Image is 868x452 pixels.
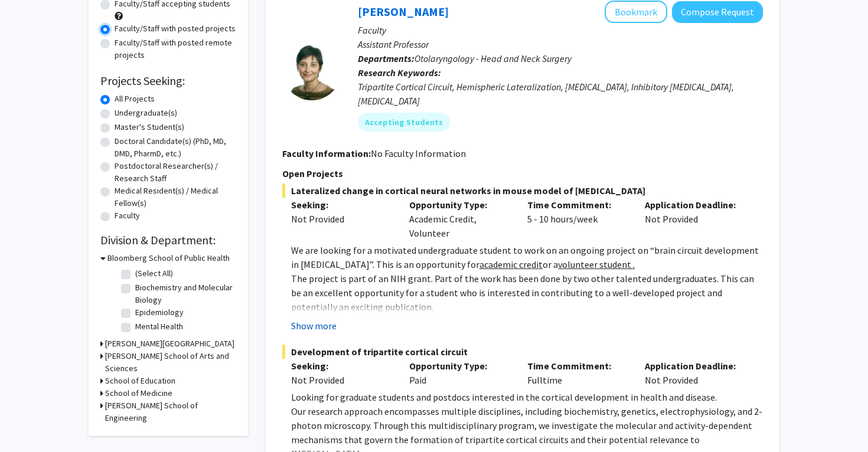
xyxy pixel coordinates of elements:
p: Time Commitment: [527,198,628,212]
div: Not Provided [636,359,754,387]
button: Add Tara Deemyad to Bookmarks [605,1,667,23]
label: All Projects [115,93,155,105]
b: Research Keywords: [358,67,441,78]
p: Seeking: [291,359,391,373]
p: Open Projects [282,166,763,181]
label: Biochemistry and Molecular Biology [135,281,233,306]
div: Not Provided [291,373,391,387]
h3: Bloomberg School of Public Health [107,252,230,264]
label: Faculty/Staff with posted projects [115,22,236,35]
label: Master's Student(s) [115,121,184,133]
label: Doctoral Candidate(s) (PhD, MD, DMD, PharmD, etc.) [115,135,236,160]
h3: [PERSON_NAME] School of Arts and Sciences [105,350,236,375]
label: (Select All) [135,267,173,280]
div: Not Provided [636,198,754,240]
a: [PERSON_NAME] [358,4,449,19]
p: Opportunity Type: [409,198,510,212]
b: Faculty Information: [282,148,371,159]
label: Faculty [115,209,140,222]
h2: Projects Seeking: [100,74,236,88]
p: Assistant Professor [358,37,763,51]
div: Academic Credit, Volunteer [400,198,518,240]
span: Development of tripartite cortical circuit [282,345,763,359]
div: Not Provided [291,212,391,226]
p: The project is part of an NIH grant. Part of the work has been done by two other talented undergr... [291,271,763,314]
h3: School of Medicine [105,387,172,399]
span: Lateralized change in cortical neural networks in mouse model of [MEDICAL_DATA] [282,184,763,198]
span: No Faculty Information [371,148,466,159]
h3: [PERSON_NAME][GEOGRAPHIC_DATA] [105,338,234,350]
b: Departments: [358,53,415,64]
p: We are looking for a motivated undergraduate student to work on an ongoing project on “brain circ... [291,243,763,271]
div: Paid [400,359,518,387]
div: Fulltime [518,359,637,387]
label: Epidemiology [135,306,184,319]
button: Compose Request to Tara Deemyad [672,1,763,23]
p: Application Deadline: [645,359,745,373]
div: 5 - 10 hours/week [518,198,637,240]
h2: Division & Department: [100,233,236,247]
label: Undergraduate(s) [115,107,177,119]
h3: School of Education [105,375,175,387]
label: Postdoctoral Researcher(s) / Research Staff [115,160,236,185]
label: Faculty/Staff with posted remote projects [115,37,236,61]
label: Medical Resident(s) / Medical Fellow(s) [115,185,236,209]
p: Seeking: [291,198,391,212]
p: Looking for graduate students and postdocs interested in the cortical development in health and d... [291,390,763,404]
u: volunteer student . [558,258,635,270]
p: Time Commitment: [527,359,628,373]
mat-chip: Accepting Students [358,113,450,132]
span: Otolaryngology - Head and Neck Surgery [415,53,572,64]
u: academic credit [479,258,543,270]
button: Show more [291,319,337,333]
p: Faculty [358,23,763,37]
label: Mental Health [135,320,183,333]
h3: [PERSON_NAME] School of Engineering [105,399,236,424]
iframe: Chat [9,399,50,443]
div: Tripartite Cortical Circuit, Hemispheric Lateralization, [MEDICAL_DATA], Inhibitory [MEDICAL_DATA... [358,80,763,108]
p: Opportunity Type: [409,359,510,373]
p: Application Deadline: [645,198,745,212]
